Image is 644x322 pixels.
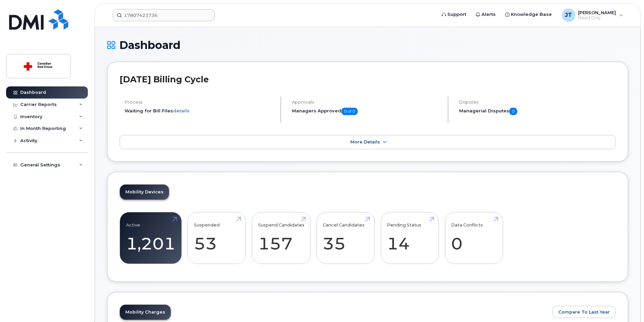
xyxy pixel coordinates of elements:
a: details [173,108,190,113]
a: Data Conflicts 0 [451,216,497,260]
a: Cancel Candidates 35 [323,216,368,260]
button: Compare To Last Year [552,306,616,318]
h2: [DATE] Billing Cycle [120,74,616,84]
span: Compare To Last Year [558,309,610,315]
a: Suspend Candidates 157 [258,216,304,260]
h4: Disputes [459,100,616,105]
span: 0 of 0 [341,108,358,115]
a: Pending Status 14 [387,216,432,260]
a: Mobility Charges [120,305,171,320]
a: Active 1,201 [126,216,175,260]
h4: Approvals [292,100,442,105]
a: Suspended 53 [194,216,240,260]
h5: Managerial Disputes [459,108,616,115]
span: 0 [509,108,517,115]
a: Mobility Devices [120,185,169,199]
h5: Managers Approved [292,108,442,115]
span: More Details [350,139,380,144]
li: Waiting for Bill Files [125,108,275,114]
h4: Process [125,100,275,105]
h1: Dashboard [107,39,628,51]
